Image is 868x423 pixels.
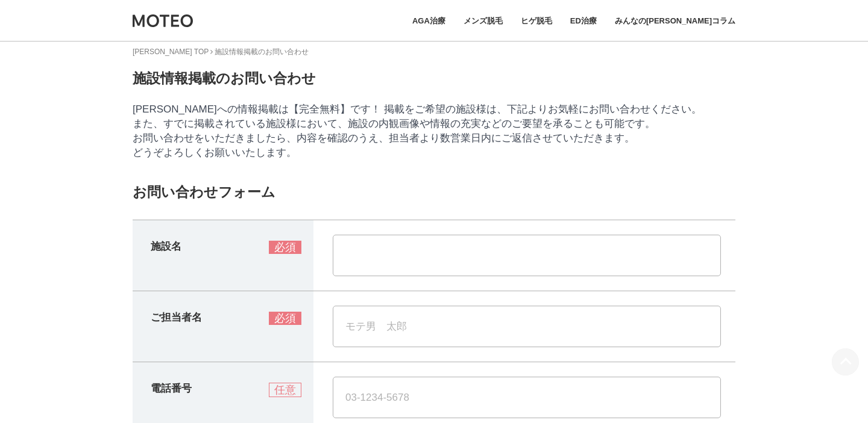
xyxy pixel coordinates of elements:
span: ED治療 [570,17,597,25]
span: ヒゲ脱毛 [521,17,552,25]
a: ヒゲ脱毛 [521,14,552,27]
input: 03-1234-5678 [333,377,721,418]
a: [PERSON_NAME] TOP [133,48,209,56]
a: メンズ脱毛 [464,14,503,27]
h1: 施設情報掲載のお問い合わせ [133,69,316,88]
h2: お問い合わせフォーム [133,183,735,202]
th: 施設名 [133,220,313,291]
img: PAGE UP [832,348,859,375]
img: MOTEO [133,13,193,28]
span: 必須 [269,241,301,254]
a: みんなの[PERSON_NAME]コラム [615,14,735,27]
span: みんなの[PERSON_NAME]コラム [615,17,735,25]
input: モテ男 太郎 [333,306,721,347]
a: AGA治療 [412,14,445,27]
span: AGA治療 [412,17,445,25]
li: 施設情報掲載のお問い合わせ [210,46,309,58]
span: 必須 [269,312,301,325]
span: メンズ脱毛 [464,17,503,25]
a: ED治療 [570,14,597,27]
span: 任意 [269,383,301,397]
p: [PERSON_NAME]への情報掲載は【完全無料】です！ 掲載をご希望の施設様は、下記よりお気軽にお問い合わせください。 また、すでに掲載されている施設様において、施設の内観画像や情報の充実な... [133,102,735,160]
th: ご担当者名 [133,291,313,362]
